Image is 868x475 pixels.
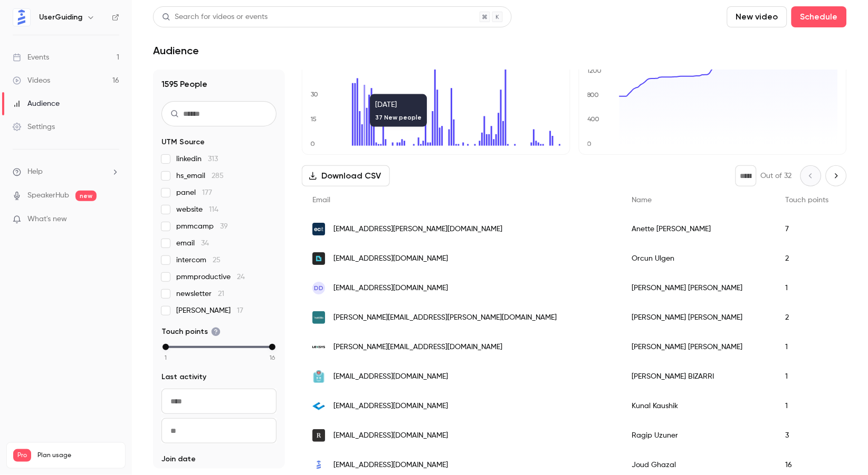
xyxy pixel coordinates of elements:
iframe: Noticeable Trigger [107,215,119,224]
span: 17 [237,307,243,314]
span: [EMAIL_ADDRESS][PERSON_NAME][DOMAIN_NAME] [333,224,502,235]
span: Pro [13,449,31,462]
span: 25 [213,256,221,264]
text: 400 [588,116,600,123]
span: website [176,204,218,215]
span: 21 [218,290,224,298]
span: 114 [209,206,218,213]
div: [PERSON_NAME] BIZARRI [622,362,775,391]
li: help-dropdown-opener [13,166,119,177]
span: 24 [237,273,245,281]
span: Help [27,166,43,177]
span: What's new [27,214,67,225]
img: mattilda.io [312,311,325,324]
text: 1200 [587,67,602,74]
img: lugath.com [312,252,325,265]
text: 15 [310,115,317,123]
img: UserGuiding [13,9,30,26]
span: intercom [176,255,221,265]
span: [EMAIL_ADDRESS][DOMAIN_NAME] [333,283,448,294]
div: 1 [775,362,840,391]
span: panel [176,187,212,198]
span: email [176,238,209,249]
text: 30 [311,91,318,98]
span: 177 [202,189,212,196]
img: amorsaude.com [312,370,325,383]
span: [EMAIL_ADDRESS][DOMAIN_NAME] [333,253,448,264]
h1: 1595 People [161,78,276,91]
span: Plan usage [37,451,119,460]
img: corefactors.in [312,400,325,412]
span: [EMAIL_ADDRESS][DOMAIN_NAME] [333,371,448,382]
div: Videos [13,75,50,86]
img: ecit.no [312,223,325,235]
input: To [161,418,276,443]
img: remo.health [312,429,325,442]
div: Settings [13,122,55,132]
button: New video [727,6,787,27]
span: Touch points [161,326,221,337]
div: Audience [13,98,60,109]
div: Anette [PERSON_NAME] [622,214,775,244]
div: Ragip Uzuner [622,421,775,450]
p: Out of 32 [761,171,792,181]
div: Kunal Kaushik [622,391,775,421]
a: SpeakerHub [27,190,69,201]
span: [PERSON_NAME][EMAIL_ADDRESS][DOMAIN_NAME] [333,342,502,353]
div: max [269,344,275,350]
span: [EMAIL_ADDRESS][DOMAIN_NAME] [333,401,448,412]
div: Events [13,52,49,63]
span: pmmcamp [176,221,228,232]
h6: UserGuiding [39,12,82,23]
span: Last activity [161,372,206,382]
div: 1 [775,332,840,362]
span: Join date [161,454,196,464]
input: From [161,389,276,414]
span: Email [312,196,330,204]
img: lexsys.de [312,341,325,353]
span: 16 [270,353,275,362]
span: 285 [212,172,224,180]
h1: Audience [153,44,199,57]
span: new [75,191,97,201]
button: Schedule [791,6,847,27]
div: 2 [775,244,840,273]
img: userguiding.com [312,459,325,471]
span: linkedin [176,154,218,164]
span: [PERSON_NAME] [176,305,243,316]
span: 34 [201,240,209,247]
span: [PERSON_NAME][EMAIL_ADDRESS][PERSON_NAME][DOMAIN_NAME] [333,312,557,323]
span: 313 [208,155,218,163]
div: Orcun Ulgen [622,244,775,273]
text: 0 [310,140,315,147]
div: [PERSON_NAME] [PERSON_NAME] [622,332,775,362]
span: hs_email [176,171,224,181]
button: Download CSV [302,165,390,186]
span: 1 [165,353,167,362]
div: 7 [775,214,840,244]
div: [PERSON_NAME] [PERSON_NAME] [622,273,775,303]
button: Next page [826,165,847,186]
span: newsletter [176,289,224,299]
span: UTM Source [161,137,205,147]
span: Touch points [786,196,829,204]
div: 1 [775,273,840,303]
text: 800 [587,92,599,99]
div: min [163,344,169,350]
span: 39 [220,223,228,230]
div: [PERSON_NAME] [PERSON_NAME] [622,303,775,332]
span: [EMAIL_ADDRESS][DOMAIN_NAME] [333,430,448,441]
text: 0 [587,140,592,147]
div: 2 [775,303,840,332]
span: DD [314,283,323,293]
span: Name [632,196,652,204]
div: 3 [775,421,840,450]
div: Search for videos or events [162,12,268,23]
div: 1 [775,391,840,421]
span: [EMAIL_ADDRESS][DOMAIN_NAME] [333,460,448,471]
span: pmmproductive [176,272,245,282]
